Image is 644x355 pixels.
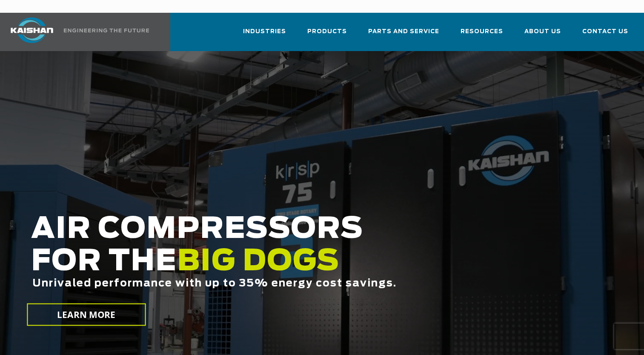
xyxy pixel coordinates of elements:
span: Contact Us [582,27,628,37]
a: Products [307,20,347,49]
a: Resources [461,20,503,49]
span: Products [307,27,347,37]
span: Industries [243,27,286,37]
a: About Us [524,20,561,49]
a: LEARN MORE [27,303,146,326]
a: Contact Us [582,20,628,49]
span: About Us [524,27,561,37]
h2: AIR COMPRESSORS FOR THE [31,213,515,316]
span: Unrivaled performance with up to 35% energy cost savings. [32,278,397,289]
img: Engineering the future [64,29,149,32]
a: Parts and Service [368,20,439,49]
span: LEARN MORE [57,309,115,321]
span: Resources [461,27,503,37]
span: BIG DOGS [177,247,340,276]
a: Industries [243,20,286,49]
span: Parts and Service [368,27,439,37]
